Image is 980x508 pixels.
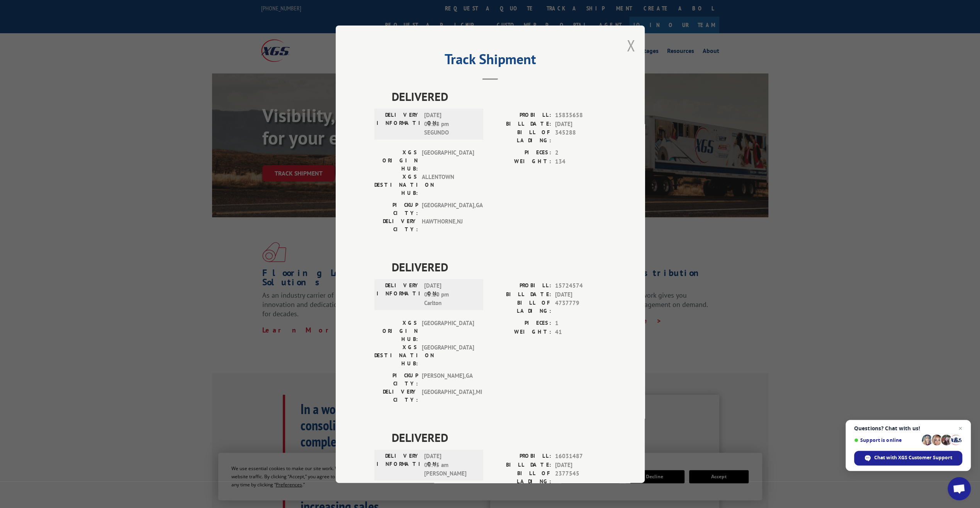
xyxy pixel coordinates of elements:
span: [DATE] 03:28 pm SEGUNDO [424,111,476,137]
label: PIECES: [490,148,551,157]
span: Chat with XGS Customer Support [874,454,952,461]
label: XGS ORIGIN HUB: [374,319,418,343]
span: 41 [555,327,606,336]
label: DELIVERY CITY: [374,388,418,404]
label: DELIVERY CITY: [374,217,418,234]
label: PIECES: [490,319,551,328]
span: [DATE] 05:10 pm Carlton [424,281,476,308]
label: BILL OF LADING: [490,469,551,486]
label: WEIGHT: [490,157,551,166]
span: 1 [555,319,606,328]
label: PROBILL: [490,452,551,461]
span: [GEOGRAPHIC_DATA] [422,319,474,343]
label: DELIVERY INFORMATION: [377,111,420,137]
span: [GEOGRAPHIC_DATA] , MI [422,388,474,404]
span: [GEOGRAPHIC_DATA] , GA [422,201,474,217]
span: [GEOGRAPHIC_DATA] [422,148,474,173]
span: 15835658 [555,111,606,120]
span: HAWTHORNE , NJ [422,217,474,234]
span: 16031487 [555,452,606,461]
span: DELIVERED [392,88,606,105]
div: Open chat [948,477,971,500]
label: XGS DESTINATION HUB: [374,343,418,368]
label: PROBILL: [490,111,551,120]
label: PICKUP CITY: [374,372,418,388]
span: DELIVERED [392,258,606,276]
label: BILL OF LADING: [490,128,551,145]
span: ALLENTOWN [422,173,474,197]
span: 134 [555,157,606,166]
span: Questions? Chat with us! [854,425,962,431]
span: [DATE] 08:45 am [PERSON_NAME] [424,452,476,478]
h2: Track Shipment [374,54,606,68]
label: BILL DATE: [490,119,551,128]
span: 4737779 [555,299,606,315]
span: 345288 [555,128,606,145]
span: [PERSON_NAME] , GA [422,372,474,388]
span: DELIVERED [392,429,606,446]
span: 2377545 [555,469,606,486]
span: [DATE] [555,119,606,128]
label: DELIVERY INFORMATION: [377,281,420,308]
label: XGS ORIGIN HUB: [374,148,418,173]
span: 2 [555,148,606,157]
label: BILL DATE: [490,460,551,469]
span: Support is online [854,437,919,443]
label: BILL OF LADING: [490,299,551,315]
span: 15724574 [555,281,606,290]
label: PICKUP CITY: [374,201,418,217]
label: DELIVERY INFORMATION: [377,452,420,478]
span: [DATE] [555,460,606,469]
label: PROBILL: [490,281,551,290]
span: [GEOGRAPHIC_DATA] [422,343,474,368]
label: WEIGHT: [490,327,551,336]
button: Close modal [627,35,635,56]
label: BILL DATE: [490,290,551,299]
label: XGS DESTINATION HUB: [374,173,418,197]
span: Close chat [956,424,965,433]
span: [DATE] [555,290,606,299]
div: Chat with XGS Customer Support [854,451,962,465]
